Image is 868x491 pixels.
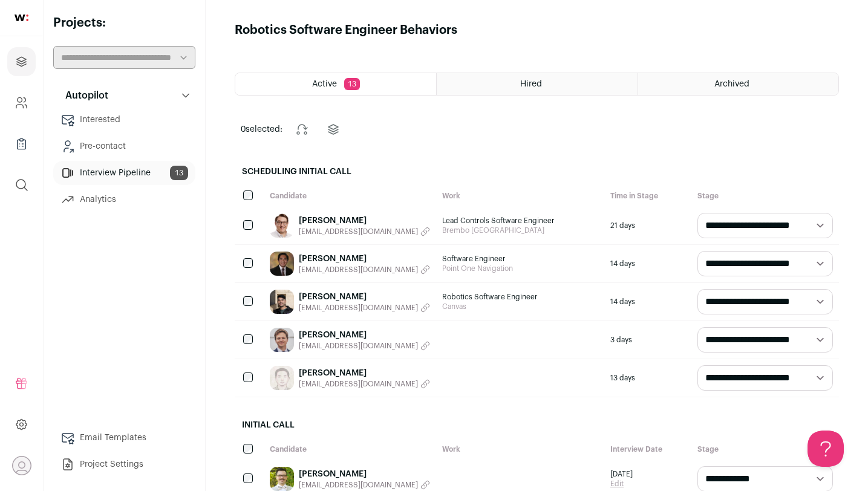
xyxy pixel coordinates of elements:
[604,245,691,282] div: 14 days
[58,88,108,103] p: Autopilot
[610,479,633,489] a: Edit
[12,456,31,475] button: Open dropdown
[7,129,36,158] a: Company Lists
[270,252,294,276] img: 0e747d5d0bf27fecd48c5cfc74bc4b58ae5adf1cf85054cc5009f5f377111774
[714,80,749,88] span: Archived
[235,158,839,185] h2: Scheduling Initial Call
[312,80,337,88] span: Active
[170,166,188,180] span: 13
[53,15,195,31] h2: Projects:
[287,115,316,144] button: Change stage
[241,125,246,134] span: 0
[442,292,598,302] span: Robotics Software Engineer
[604,321,691,359] div: 3 days
[299,379,418,389] span: [EMAIL_ADDRESS][DOMAIN_NAME]
[638,73,838,95] a: Archived
[299,379,430,389] button: [EMAIL_ADDRESS][DOMAIN_NAME]
[299,480,418,490] span: [EMAIL_ADDRESS][DOMAIN_NAME]
[604,283,691,320] div: 14 days
[299,367,430,379] a: [PERSON_NAME]
[270,328,294,352] img: 82d6a1e2a0eccb44e84b0ab9d678376913a55cda4198e54df0ad85ade5d02a2a
[15,15,28,21] img: wellfound-shorthand-0d5821cbd27db2630d0214b213865d53afaa358527fdda9d0ea32b1df1b89c2c.svg
[299,480,430,490] button: [EMAIL_ADDRESS][DOMAIN_NAME]
[270,290,294,314] img: 88a759bb8c393fdf761b744c57b144c5a9ac91e00f72af72b7c1b8b1463e292d
[299,215,430,227] a: [PERSON_NAME]
[264,185,436,207] div: Candidate
[53,426,195,450] a: Email Templates
[299,468,430,480] a: [PERSON_NAME]
[344,78,360,90] span: 13
[7,88,36,117] a: Company and ATS Settings
[53,134,195,158] a: Pre-contact
[299,227,430,236] button: [EMAIL_ADDRESS][DOMAIN_NAME]
[691,185,839,207] div: Stage
[299,227,418,236] span: [EMAIL_ADDRESS][DOMAIN_NAME]
[442,216,598,226] span: Lead Controls Software Engineer
[53,452,195,476] a: Project Settings
[299,291,430,303] a: [PERSON_NAME]
[235,22,457,39] h1: Robotics Software Engineer Behaviors
[604,359,691,397] div: 13 days
[436,438,604,460] div: Work
[436,185,604,207] div: Work
[53,187,195,212] a: Analytics
[235,412,839,438] h2: Initial Call
[241,123,282,135] span: selected:
[7,47,36,76] a: Projects
[299,329,430,341] a: [PERSON_NAME]
[270,366,294,390] img: 65ec24a4ca982cb0c6fdbe66b640caaf527417d96c997c0b5caccdff3c28fc73
[691,438,839,460] div: Stage
[299,303,418,313] span: [EMAIL_ADDRESS][DOMAIN_NAME]
[442,254,598,264] span: Software Engineer
[442,226,598,235] span: Brembo [GEOGRAPHIC_DATA]
[299,303,430,313] button: [EMAIL_ADDRESS][DOMAIN_NAME]
[299,341,418,351] span: [EMAIL_ADDRESS][DOMAIN_NAME]
[437,73,637,95] a: Hired
[442,264,598,273] span: Point One Navigation
[604,185,691,207] div: Time in Stage
[808,431,844,467] iframe: Help Scout Beacon - Open
[299,265,430,275] button: [EMAIL_ADDRESS][DOMAIN_NAME]
[299,265,418,275] span: [EMAIL_ADDRESS][DOMAIN_NAME]
[264,438,436,460] div: Candidate
[270,213,294,238] img: 52f3bdc97df3e913a5440412878b8705b6696bd5f70060cf12eaeed500e210c7
[442,302,598,311] span: Canvas
[610,469,633,479] span: [DATE]
[604,207,691,244] div: 21 days
[299,341,430,351] button: [EMAIL_ADDRESS][DOMAIN_NAME]
[53,161,195,185] a: Interview Pipeline13
[53,83,195,108] button: Autopilot
[604,438,691,460] div: Interview Date
[270,467,294,491] img: 8ab1e909446f05124c3794a2b6084ee99356f0b1b538952be1f6d1858b476334
[53,108,195,132] a: Interested
[520,80,542,88] span: Hired
[299,253,430,265] a: [PERSON_NAME]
